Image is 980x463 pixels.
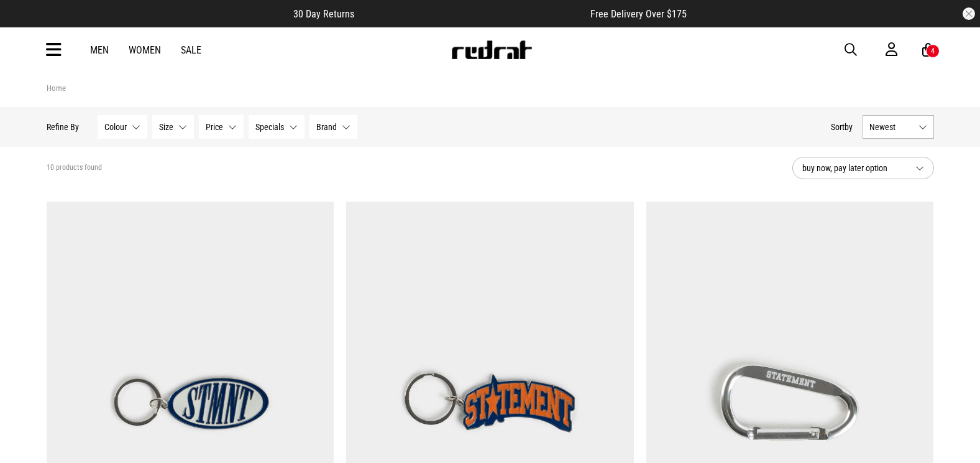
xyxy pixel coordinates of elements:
button: Specials [249,115,305,139]
span: 30 Day Returns [293,8,354,20]
a: Men [90,44,109,56]
span: Colour [104,122,127,132]
button: buy now, pay later option [792,157,934,179]
a: 4 [922,44,934,57]
button: Price [199,115,244,139]
button: Colour [98,115,147,139]
span: Specials [255,122,284,132]
a: Sale [181,44,201,56]
p: Refine By [47,122,79,132]
span: Free Delivery Over $175 [590,8,687,20]
span: 10 products found [47,163,102,173]
span: Price [206,122,223,132]
span: by [845,122,853,132]
span: Newest [869,122,914,132]
span: buy now, pay later option [802,161,905,175]
button: Newest [863,115,934,139]
button: Sortby [831,119,853,134]
a: Home [47,83,66,93]
a: Women [129,44,161,56]
div: 4 [931,47,935,55]
button: Size [152,115,194,139]
span: Size [159,122,173,132]
span: Brand [316,122,337,132]
button: Brand [309,115,357,139]
iframe: Customer reviews powered by Trustpilot [379,7,566,20]
img: Redrat logo [451,40,533,59]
